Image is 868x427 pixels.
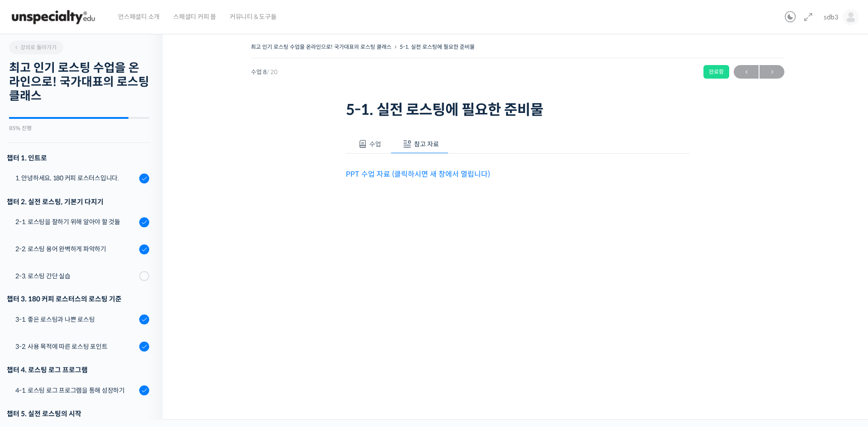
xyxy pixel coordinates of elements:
[824,13,838,21] span: sdb3
[7,364,149,376] div: 챕터 4. 로스팅 로그 프로그램
[267,68,278,76] span: / 20
[346,101,689,118] h1: 5-1. 실전 로스팅에 필요한 준비물
[15,173,137,183] div: 1. 안녕하세요, 180 커피 로스터스입니다.
[9,126,149,131] div: 85% 진행
[7,408,149,420] div: 챕터 5. 실전 로스팅의 시작
[251,69,278,75] span: 수업 8
[400,43,475,50] a: 5-1. 실전 로스팅에 필요한 준비물
[734,65,759,79] a: ←이전
[7,152,149,164] h3: 챕터 1. 인트로
[15,314,137,324] div: 3-1. 좋은 로스팅과 나쁜 로스팅
[734,66,759,78] span: ←
[346,169,490,179] a: PPT 수업 자료 (클릭하시면 새 창에서 열립니다)
[15,244,137,254] div: 2-2. 로스팅 용어 완벽하게 파악하기
[414,140,439,148] span: 참고 자료
[15,271,137,281] div: 2-3. 로스팅 간단 실습
[759,66,784,78] span: →
[251,43,392,50] a: 최고 인기 로스팅 수업을 온라인으로! 국가대표의 로스팅 클래스
[14,44,57,51] span: 강의로 돌아가기
[15,217,137,227] div: 2-1. 로스팅을 잘하기 위해 알아야 할 것들
[9,61,149,103] h2: 최고 인기 로스팅 수업을 온라인으로! 국가대표의 로스팅 클래스
[759,65,784,79] a: 다음→
[9,41,63,54] a: 강의로 돌아가기
[15,385,137,395] div: 4-1. 로스팅 로그 프로그램을 통해 성장하기
[7,293,149,305] div: 챕터 3. 180 커피 로스터스의 로스팅 기준
[703,65,729,79] div: 완료함
[15,342,137,352] div: 3-2. 사용 목적에 따른 로스팅 포인트
[7,196,149,208] div: 챕터 2. 실전 로스팅, 기본기 다지기
[369,140,381,148] span: 수업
